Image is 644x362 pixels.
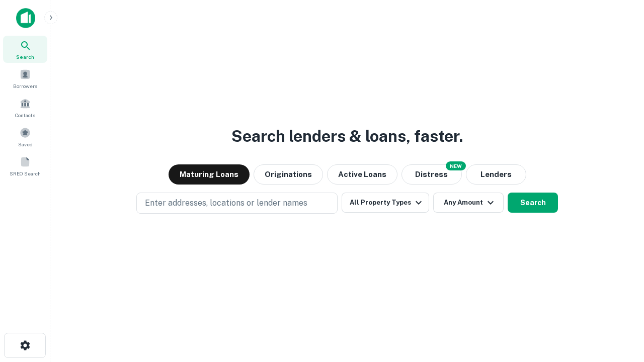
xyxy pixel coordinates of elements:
[3,65,47,92] a: Borrowers
[508,193,558,213] button: Search
[3,36,47,63] a: Search
[18,140,33,148] span: Saved
[327,164,397,185] button: Active Loans
[466,164,526,185] button: Lenders
[3,152,47,179] a: SREO Search
[169,164,250,185] button: Maturing Loans
[13,82,37,90] span: Borrowers
[10,169,41,177] span: SREO Search
[254,164,323,185] button: Originations
[594,282,644,330] iframe: Chat Widget
[16,53,34,61] span: Search
[231,124,463,148] h3: Search lenders & loans, faster.
[16,8,35,28] img: capitalize-icon.png
[446,161,466,170] div: NEW
[15,111,35,119] span: Contacts
[3,94,47,121] a: Contacts
[145,197,307,209] p: Enter addresses, locations or lender names
[342,193,429,213] button: All Property Types
[401,164,462,185] button: Search distressed loans with lien and other non-mortgage details.
[433,193,504,213] button: Any Amount
[3,123,47,150] a: Saved
[136,193,338,214] button: Enter addresses, locations or lender names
